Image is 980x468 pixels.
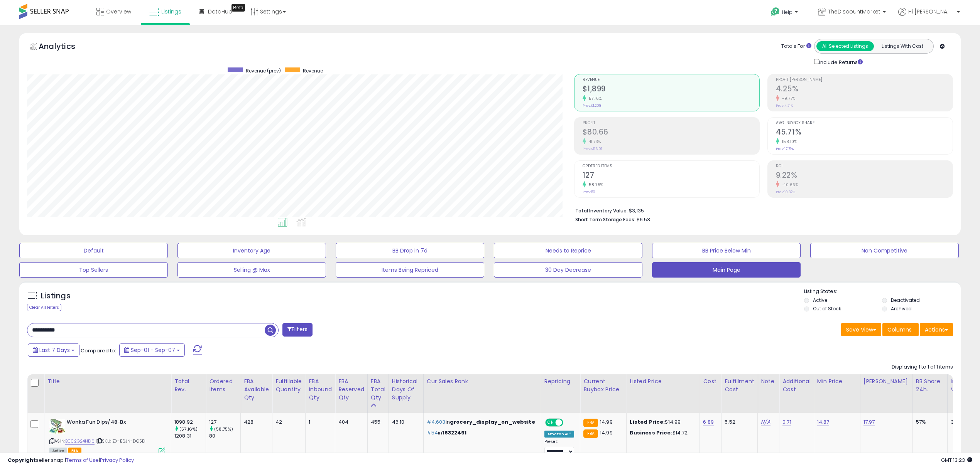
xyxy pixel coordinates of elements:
[583,164,759,168] span: Ordered Items
[244,419,266,426] div: 428
[450,418,535,426] span: grocery_display_on_website
[951,419,970,426] div: 3134.95
[630,429,694,436] div: $14.72
[49,419,165,453] div: ASIN:
[776,121,953,125] span: Avg. Buybox Share
[813,305,841,312] label: Out of Stock
[309,377,332,402] div: FBA inbound Qty
[810,243,959,258] button: Non Competitive
[544,377,577,386] div: Repricing
[630,429,672,436] b: Business Price:
[637,216,650,223] span: $6.53
[244,377,269,402] div: FBA Available Qty
[100,456,134,464] a: Privacy Policy
[231,4,245,12] div: Tooltip anchor
[275,419,299,426] div: 42
[908,8,955,15] span: Hi [PERSON_NAME]
[813,297,827,303] label: Active
[891,305,912,312] label: Archived
[174,433,206,439] div: 1208.31
[703,418,714,426] a: 6.89
[583,121,759,125] span: Profit
[49,448,67,454] span: All listings currently available for purchase on Amazon
[776,78,953,82] span: Profit [PERSON_NAME]
[177,243,326,258] button: Inventory Age
[776,84,953,95] h2: 4.25%
[544,439,574,456] div: Preset:
[808,57,872,66] div: Include Returns
[630,377,696,386] div: Listed Price
[828,8,880,15] span: TheDIscountMarket
[765,1,806,25] a: Help
[703,377,718,386] div: Cost
[96,438,145,444] span: | SKU: ZX-E6JN-DG5D
[336,243,484,258] button: BB Drop in 7d
[494,262,642,278] button: 30 Day Decrease
[892,364,953,371] div: Displaying 1 to 1 of 1 items
[586,139,601,145] small: 41.73%
[761,418,770,426] a: N/A
[779,182,799,188] small: -10.66%
[586,96,602,101] small: 57.16%
[916,419,941,426] div: 57%
[916,377,944,394] div: BB Share 24h.
[583,429,598,438] small: FBA
[575,207,628,214] b: Total Inventory Value:
[27,304,61,311] div: Clear All Filters
[392,419,417,426] div: 46.10
[776,146,794,151] small: Prev: 17.71%
[28,343,79,357] button: Last 7 Days
[39,41,90,54] h5: Analytics
[66,456,99,464] a: Terms of Use
[546,419,556,426] span: ON
[562,419,574,426] span: OFF
[583,419,598,427] small: FBA
[776,164,953,168] span: ROI
[583,190,595,194] small: Prev: 80
[816,41,874,51] button: All Selected Listings
[583,377,623,394] div: Current Buybox Price
[371,419,383,426] div: 455
[882,323,919,336] button: Columns
[282,323,313,337] button: Filters
[782,377,811,394] div: Additional Cost
[49,419,65,434] img: 5121cD4u4CL._SL40_.jpg
[19,243,168,258] button: Default
[782,9,792,15] span: Help
[776,171,953,181] h2: 9.22%
[209,377,237,394] div: Ordered Items
[179,426,198,432] small: (57.16%)
[725,419,752,426] div: 5.52
[275,377,302,394] div: Fulfillable Quantity
[781,43,811,50] div: Totals For
[246,67,281,74] span: Revenue (prev)
[630,418,665,426] b: Listed Price:
[67,419,161,428] b: Wonka Fun Dips/48-Bx
[887,326,912,333] span: Columns
[725,377,754,394] div: Fulfillment Cost
[131,346,175,354] span: Sep-01 - Sep-07
[600,418,613,426] span: 14.99
[817,377,857,386] div: Min Price
[309,419,329,426] div: 1
[65,438,95,444] a: B002G24HD6
[652,262,801,278] button: Main Page
[8,456,36,464] strong: Copyright
[863,418,875,426] a: 17.97
[583,103,601,108] small: Prev: $1,208
[776,128,953,138] h2: 45.71%
[209,419,240,426] div: 127
[575,205,948,215] li: $3,135
[652,243,801,258] button: BB Price Below Min
[583,84,759,95] h2: $1,899
[41,291,71,301] h5: Listings
[583,171,759,181] h2: 127
[371,377,385,402] div: FBA Total Qty
[427,419,535,426] p: in
[951,377,972,394] div: Inv. value
[214,426,233,432] small: (58.75%)
[776,103,793,108] small: Prev: 4.71%
[174,377,203,394] div: Total Rev.
[779,96,796,101] small: -9.77%
[427,429,438,436] span: #54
